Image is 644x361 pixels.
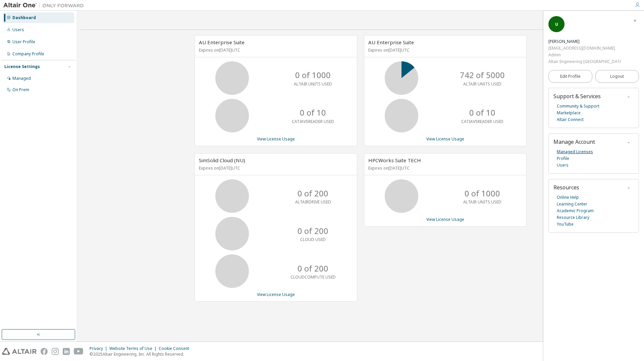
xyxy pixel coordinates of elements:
[368,157,421,164] span: HPCWorks Suite TECH
[555,21,558,27] span: U
[557,103,599,110] a: Community & Support
[41,348,48,355] img: facebook.svg
[548,38,621,45] div: Uihyun Seo
[557,194,579,201] a: Online Help
[463,81,501,87] p: ALTAIR UNITS USED
[557,201,587,207] a: Learning Center
[290,274,336,280] p: CLOUDCOMPUTE USED
[548,58,621,65] div: Altair Engineering [GEOGRAPHIC_DATA]
[465,188,500,199] p: 0 of 1000
[461,119,503,124] p: CATIAV5READER USED
[159,346,193,351] div: Cookie Consent
[426,136,464,142] a: View License Usage
[63,348,70,355] img: linkedin.svg
[553,138,595,145] span: Manage Account
[199,47,351,53] p: Expires on [DATE] UTC
[3,2,87,9] img: Altair One
[548,45,621,52] div: [EMAIL_ADDRESS][DOMAIN_NAME]
[12,39,35,45] div: User Profile
[298,225,328,237] p: 0 of 200
[109,346,159,351] div: Website Terms of Use
[560,74,581,79] span: Edit Profile
[295,199,331,205] p: ALTAIRDRIVE USED
[90,346,109,351] div: Privacy
[12,51,44,57] div: Company Profile
[294,81,332,87] p: ALTAIR UNITS USED
[257,292,295,297] a: View License Usage
[74,348,84,355] img: youtube.svg
[460,69,505,81] p: 742 of 5000
[300,107,326,118] p: 0 of 10
[368,39,414,46] span: AU Enterprise Suite
[199,39,245,46] span: AU Enterprise Suite
[557,155,569,162] a: Profile
[257,136,295,142] a: View License Usage
[469,107,495,118] p: 0 of 10
[610,73,624,80] span: Logout
[12,27,24,33] div: Users
[557,116,584,123] a: Altair Connect
[292,119,334,124] p: CATIAV5READER USED
[12,76,31,81] div: Managed
[298,188,328,199] p: 0 of 200
[90,351,193,357] p: © 2025 Altair Engineering, Inc. All Rights Reserved.
[52,348,59,355] img: instagram.svg
[199,157,245,164] span: SimSolid Cloud (NU)
[557,148,593,155] a: Managed Licenses
[12,87,29,93] div: On Prem
[557,162,569,169] a: Users
[548,70,592,83] a: Edit Profile
[557,110,581,116] a: Marketplace
[426,217,464,222] a: View License Usage
[199,165,351,171] p: Expires on [DATE] UTC
[368,47,521,53] p: Expires on [DATE] UTC
[2,348,37,355] img: altair_logo.svg
[300,237,326,242] p: CLOUD USED
[298,263,328,274] p: 0 of 200
[295,69,331,81] p: 0 of 1000
[553,93,601,100] span: Support & Services
[557,221,574,228] a: YouTube
[4,64,40,69] div: License Settings
[12,15,36,20] div: Dashboard
[557,207,594,214] a: Academic Program
[553,184,579,191] span: Resources
[557,214,589,221] a: Resource Library
[548,52,621,58] div: Admin
[595,70,639,83] button: Logout
[368,165,521,171] p: Expires on [DATE] UTC
[463,199,501,205] p: ALTAIR UNITS USED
